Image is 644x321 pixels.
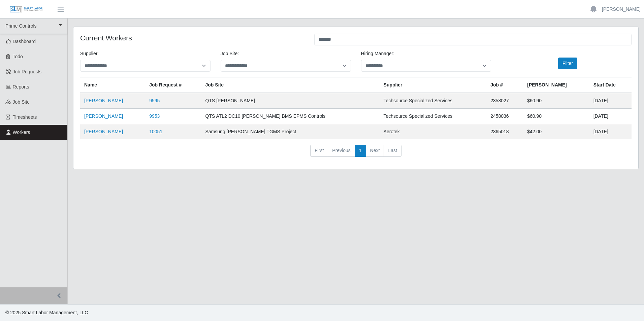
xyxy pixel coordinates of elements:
a: 10051 [149,129,162,134]
td: [DATE] [589,109,632,124]
a: 9595 [149,98,160,103]
h4: Current Workers [80,34,304,42]
a: [PERSON_NAME] [84,113,123,119]
th: Name [80,77,145,93]
th: Supplier [380,77,487,93]
th: Job Request # [145,77,201,93]
td: $42.00 [523,124,589,140]
span: job site [13,99,30,105]
td: [DATE] [589,124,632,140]
a: [PERSON_NAME] [602,6,641,13]
th: Start Date [589,77,632,93]
a: [PERSON_NAME] [84,98,123,103]
td: [DATE] [589,93,632,109]
th: Job # [486,77,523,93]
span: Job Requests [13,69,42,74]
span: Reports [13,84,29,90]
nav: pagination [80,145,632,162]
th: job site [201,77,380,93]
td: 2358027 [486,93,523,109]
td: QTS [PERSON_NAME] [201,93,380,109]
td: 2365018 [486,124,523,140]
span: Workers [13,130,30,135]
td: $60.90 [523,109,589,124]
td: Aerotek [380,124,487,140]
span: Todo [13,54,23,59]
a: 9953 [149,113,160,119]
label: Supplier: [80,50,99,57]
td: QTS ATL2 DC10 [PERSON_NAME] BMS EPMS Controls [201,109,380,124]
span: © 2025 Smart Labor Management, LLC [5,310,88,315]
a: [PERSON_NAME] [84,129,123,134]
label: job site: [221,50,239,57]
td: Samsung [PERSON_NAME] TGMS Project [201,124,380,140]
th: [PERSON_NAME] [523,77,589,93]
label: Hiring Manager: [361,50,395,57]
a: 1 [355,145,366,157]
td: Techsource Specialized Services [380,109,487,124]
td: 2458036 [486,109,523,124]
td: $60.90 [523,93,589,109]
button: Filter [558,58,577,69]
td: Techsource Specialized Services [380,93,487,109]
span: Dashboard [13,39,36,44]
span: Timesheets [13,114,37,120]
img: SLM Logo [9,6,43,13]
